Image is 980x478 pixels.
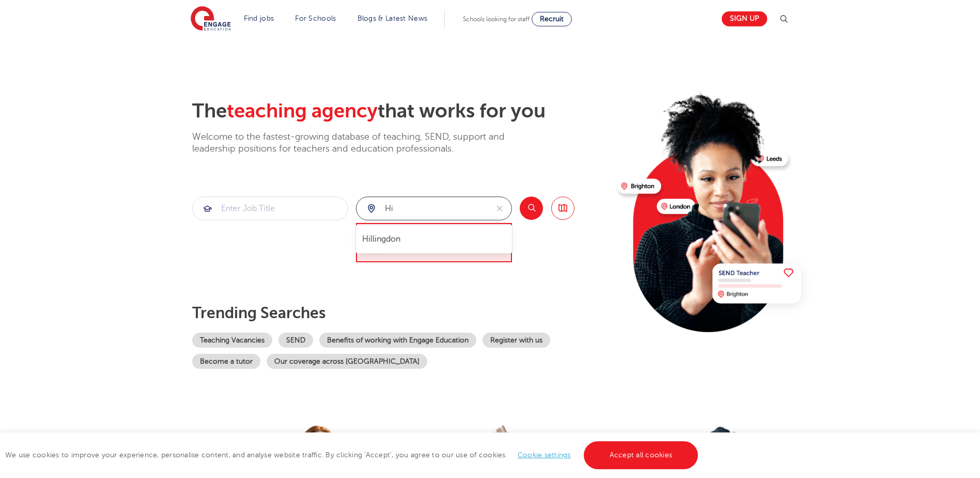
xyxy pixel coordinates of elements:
a: Accept all cookies [584,441,698,469]
button: Clear [488,197,511,220]
input: Submit [356,197,488,220]
span: Please select a city from the list of suggestions [356,223,512,263]
h2: The that works for you [192,99,609,123]
a: Benefits of working with Engage Education [319,333,476,348]
a: Register with us [483,333,550,348]
a: Blogs & Latest News [357,14,428,22]
a: Find jobs [244,14,274,22]
a: SEND [278,333,313,348]
input: Submit [193,197,348,220]
a: Cookie settings [518,451,571,459]
div: Submit [356,197,512,220]
img: Engage Education [191,6,231,32]
li: Hillingdon [360,229,508,249]
p: Welcome to the fastest-growing database of teaching, SEND, support and leadership positions for t... [192,131,533,155]
ul: Submit [360,229,508,249]
p: Trending searches [192,304,609,322]
a: Recruit [532,12,572,26]
span: We use cookies to improve your experience, personalise content, and analyse website traffic. By c... [5,451,701,459]
span: teaching agency [227,100,378,122]
a: Teaching Vacancies [192,333,272,348]
a: For Schools [295,14,336,22]
span: Recruit [540,15,564,23]
div: Submit [192,197,348,220]
a: Sign up [722,11,767,26]
button: Search [520,197,543,220]
a: Our coverage across [GEOGRAPHIC_DATA] [267,354,427,369]
span: Schools looking for staff [463,16,530,23]
a: Become a tutor [192,354,260,369]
